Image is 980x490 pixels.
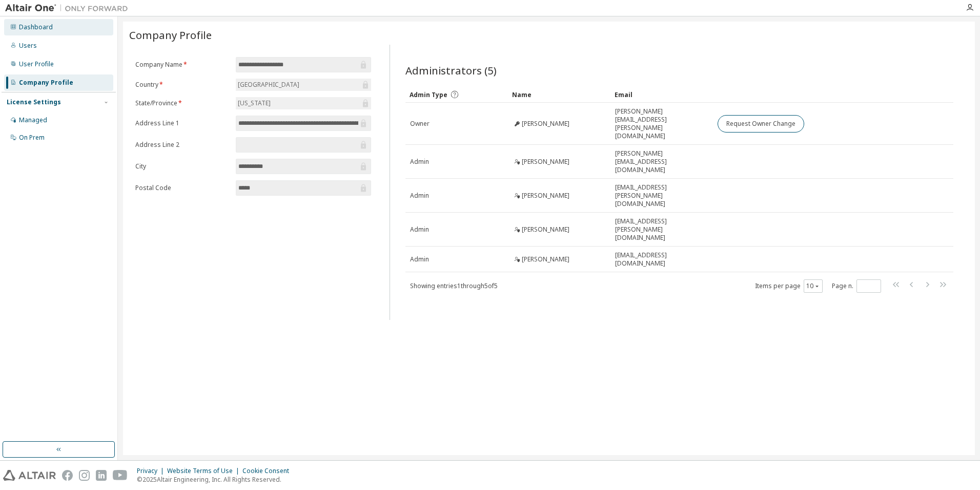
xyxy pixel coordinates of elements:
div: Managed [19,116,47,124]
span: Owner [410,120,430,128]
div: [US_STATE] [236,98,272,109]
span: Company Profile [129,28,212,42]
label: State/Province [135,99,230,107]
label: City [135,162,230,171]
span: [PERSON_NAME] [522,158,569,166]
button: 10 [806,282,820,290]
span: Showing entries 1 through 5 of 5 [410,281,498,290]
label: Address Line 2 [135,141,230,149]
div: User Profile [19,60,54,68]
img: Altair One [5,3,133,13]
span: [EMAIL_ADDRESS][PERSON_NAME][DOMAIN_NAME] [615,217,708,242]
div: [GEOGRAPHIC_DATA] [236,79,371,91]
span: [EMAIL_ADDRESS][DOMAIN_NAME] [615,251,708,268]
label: Postal Code [135,184,230,192]
div: Cookie Consent [242,467,295,475]
img: linkedin.svg [96,470,107,481]
div: Website Terms of Use [167,467,242,475]
span: [PERSON_NAME] [522,255,569,263]
span: Admin [410,158,429,166]
div: Company Profile [19,79,73,87]
span: [EMAIL_ADDRESS][PERSON_NAME][DOMAIN_NAME] [615,183,708,208]
p: © 2025 Altair Engineering, Inc. All Rights Reserved. [137,475,295,484]
div: License Settings [7,98,61,106]
div: Users [19,42,37,50]
span: Administrators (5) [405,63,497,78]
div: Email [615,86,709,103]
span: Admin [410,192,429,200]
span: Admin Type [410,90,447,99]
label: Country [135,81,230,89]
span: [PERSON_NAME][EMAIL_ADDRESS][PERSON_NAME][DOMAIN_NAME] [615,107,708,140]
span: Page n. [832,279,881,293]
div: Name [512,86,606,103]
span: Items per page [755,279,823,293]
span: [PERSON_NAME] [522,225,569,234]
label: Address Line 1 [135,119,230,127]
div: Privacy [137,467,167,475]
span: [PERSON_NAME] [522,192,569,200]
div: On Prem [19,134,45,142]
img: altair_logo.svg [3,470,56,481]
span: Admin [410,225,429,234]
span: [PERSON_NAME][EMAIL_ADDRESS][DOMAIN_NAME] [615,149,708,174]
label: Company Name [135,61,230,69]
img: youtube.svg [113,470,128,481]
div: [GEOGRAPHIC_DATA] [236,79,301,90]
span: Admin [410,255,429,263]
div: Dashboard [19,23,53,31]
button: Request Owner Change [718,115,804,133]
img: instagram.svg [79,470,90,481]
div: [US_STATE] [236,97,371,109]
span: [PERSON_NAME] [522,120,569,128]
img: facebook.svg [62,470,73,481]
